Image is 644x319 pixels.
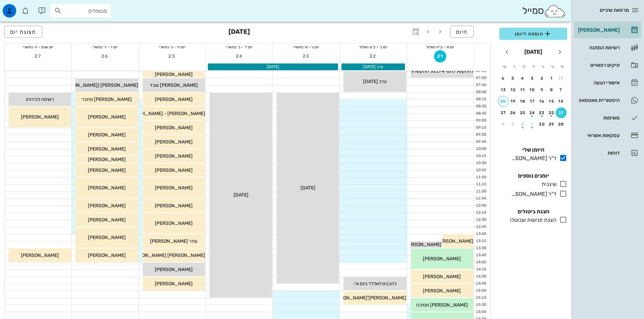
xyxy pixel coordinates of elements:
[577,62,620,68] div: תיקים רפואיים
[574,110,641,126] a: משימות
[546,96,557,107] button: 15
[474,160,488,166] div: 10:30
[474,146,488,152] div: 10:00
[509,61,518,72] th: ו׳
[577,115,620,121] div: משימות
[556,87,567,92] div: 7
[474,104,488,109] div: 08:30
[574,22,641,38] a: [PERSON_NAME]
[509,154,556,162] div: ד"ר [PERSON_NAME]
[128,252,205,258] span: [PERSON_NAME] [PERSON_NAME]
[577,150,620,156] div: דוחות
[88,203,126,209] span: [PERSON_NAME]
[574,75,641,91] a: אישורי הגעה
[499,172,567,180] h4: יומנים נוספים
[125,111,205,116] span: [PERSON_NAME] - [PERSON_NAME]
[556,84,567,95] button: 7
[546,76,557,81] div: 1
[536,73,547,84] button: 2
[474,302,488,308] div: 15:30
[522,45,545,59] button: [DATE]
[508,110,519,115] div: 26
[267,64,279,69] span: [DATE]
[574,127,641,143] a: עסקאות אשראי
[474,153,488,159] div: 10:15
[498,87,509,92] div: 13
[474,139,488,145] div: 09:45
[474,309,488,315] div: 15:45
[548,61,557,72] th: ב׳
[498,84,509,95] button: 13
[536,84,547,95] button: 9
[234,192,248,198] span: [DATE]
[527,73,538,84] button: 3
[536,99,547,104] div: 16
[517,87,528,92] div: 11
[508,122,519,127] div: 3
[577,80,620,85] div: אישורי הגעה
[88,217,126,223] span: [PERSON_NAME]
[577,98,620,103] div: היסטוריית וואטסאפ
[474,97,488,102] div: 08:15
[546,107,557,118] button: 22
[155,139,193,145] span: [PERSON_NAME]
[423,288,461,294] span: [PERSON_NAME]
[166,53,178,59] span: 25
[367,50,379,62] button: 22
[508,107,519,118] button: 26
[527,110,538,115] div: 24
[474,224,488,230] div: 12:45
[155,125,193,131] span: [PERSON_NAME]
[539,180,556,188] div: שיננית
[527,76,538,81] div: 3
[527,84,538,95] button: 10
[527,96,538,107] button: 17
[501,46,513,58] button: חודש הבא
[474,189,488,194] div: 11:30
[21,252,59,258] span: [PERSON_NAME]
[99,53,111,59] span: 26
[474,210,488,216] div: 12:15
[155,203,193,209] span: [PERSON_NAME]
[88,146,126,152] span: [PERSON_NAME]
[301,185,315,191] span: [DATE]
[330,295,406,301] span: [PERSON_NAME]'[PERSON_NAME]
[155,220,193,226] span: [PERSON_NAME]
[99,50,111,62] button: 26
[474,111,488,116] div: 08:45
[556,110,567,115] div: 21
[574,57,641,73] a: תיקים רפואיים
[139,44,206,50] div: יום ה׳ - ג׳ בתשרי
[574,39,641,56] a: רשימת המתנה
[517,122,528,127] div: 2
[166,50,178,62] button: 25
[416,302,468,308] span: [PERSON_NAME] מסיכה
[517,73,528,84] button: 4
[517,84,528,95] button: 11
[556,119,567,130] button: 28
[363,64,383,69] span: ערב [DATE]
[474,167,488,173] div: 10:45
[474,182,488,187] div: 11:15
[539,61,547,72] th: ג׳
[508,84,519,95] button: 12
[423,274,461,280] span: [PERSON_NAME]
[474,288,488,294] div: 15:00
[474,217,488,223] div: 12:30
[4,26,42,38] button: תצוגת יום
[517,119,528,130] button: 2
[150,82,198,88] span: [PERSON_NAME] עובד
[517,96,528,107] button: 18
[155,97,193,102] span: [PERSON_NAME]
[556,76,567,81] div: 31
[546,122,557,127] div: 29
[474,75,488,81] div: 07:30
[155,267,193,272] span: [PERSON_NAME]
[498,99,508,104] div: 20
[474,281,488,287] div: 14:45
[536,76,547,81] div: 2
[340,44,406,50] div: יום ב׳ - כ״ט באלול
[32,53,44,59] span: 27
[155,72,193,77] span: [PERSON_NAME]
[527,87,538,92] div: 10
